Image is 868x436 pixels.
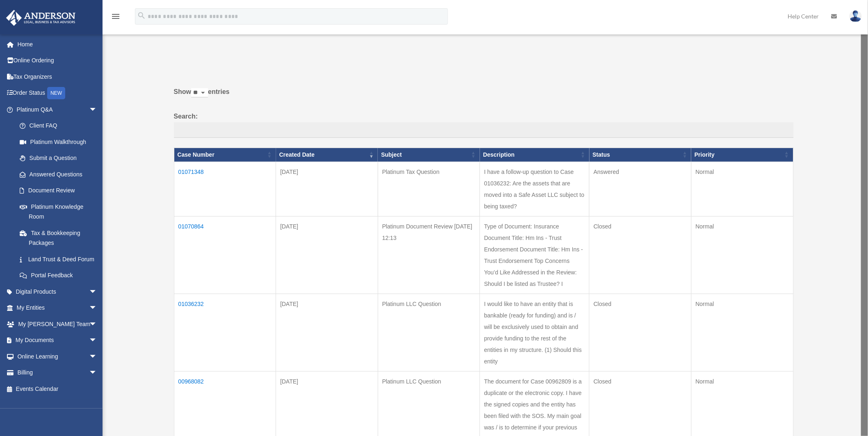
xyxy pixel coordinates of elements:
[6,85,110,102] a: Order StatusNEW
[89,300,105,317] span: arrow_drop_down
[11,134,105,150] a: Platinum Walkthrough
[89,101,105,118] span: arrow_drop_down
[480,162,589,216] td: I have a follow-up question to Case 01036232: Are the assets that are moved into a Safe Asset LLC...
[6,332,110,349] a: My Documentsarrow_drop_down
[6,68,110,85] a: Tax Organizers
[11,166,101,183] a: Answered Questions
[174,294,276,371] td: 01036232
[691,148,793,162] th: Priority: activate to sort column ascending
[4,10,78,26] img: Anderson Advisors Platinum Portal
[6,36,110,53] a: Home
[89,283,105,300] span: arrow_drop_down
[589,216,692,294] td: Closed
[11,199,105,225] a: Platinum Knowledge Room
[89,332,105,349] span: arrow_drop_down
[6,53,110,69] a: Online Ordering
[174,148,276,162] th: Case Number: activate to sort column ascending
[480,294,589,371] td: I would like to have an entity that is bankable (ready for funding) and is / will be exclusively ...
[6,316,110,332] a: My [PERSON_NAME] Teamarrow_drop_down
[691,216,793,294] td: Normal
[378,216,480,294] td: Platinum Document Review [DATE] 12:13
[47,87,65,99] div: NEW
[6,348,110,365] a: Online Learningarrow_drop_down
[11,150,105,167] a: Submit a Question
[850,10,862,22] img: User Pic
[89,365,105,381] span: arrow_drop_down
[276,294,378,371] td: [DATE]
[174,86,794,106] label: Show entries
[589,148,692,162] th: Status: activate to sort column ascending
[11,118,105,134] a: Client FAQ
[89,348,105,365] span: arrow_drop_down
[276,216,378,294] td: [DATE]
[480,148,589,162] th: Description: activate to sort column ascending
[111,11,121,21] i: menu
[480,216,589,294] td: Type of Document: Insurance Document Title: Hm Ins - Trust Endorsement Document Title: Hm Ins - T...
[6,365,110,381] a: Billingarrow_drop_down
[378,148,480,162] th: Subject: activate to sort column ascending
[6,381,110,397] a: Events Calendar
[691,294,793,371] td: Normal
[174,162,276,216] td: 01071348
[276,162,378,216] td: [DATE]
[137,11,146,20] i: search
[11,267,105,284] a: Portal Feedback
[6,283,110,300] a: Digital Productsarrow_drop_down
[191,88,208,98] select: Showentries
[589,294,692,371] td: Closed
[6,101,105,118] a: Platinum Q&Aarrow_drop_down
[174,216,276,294] td: 01070864
[89,316,105,333] span: arrow_drop_down
[378,162,480,216] td: Platinum Tax Question
[589,162,692,216] td: Answered
[174,122,794,138] input: Search:
[11,225,105,251] a: Tax & Bookkeeping Packages
[691,162,793,216] td: Normal
[11,183,105,199] a: Document Review
[276,148,378,162] th: Created Date: activate to sort column ascending
[11,251,105,267] a: Land Trust & Deed Forum
[174,111,794,138] label: Search:
[378,294,480,371] td: Platinum LLC Question
[6,300,110,316] a: My Entitiesarrow_drop_down
[111,14,121,21] a: menu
